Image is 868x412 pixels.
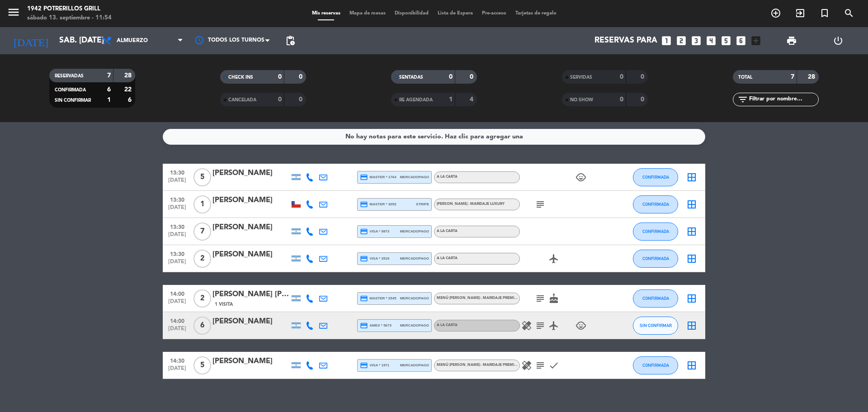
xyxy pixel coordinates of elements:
[7,5,20,22] button: menu
[642,256,669,261] span: CONFIRMADA
[128,97,133,103] strong: 6
[124,72,133,79] strong: 28
[437,296,520,300] span: Menú [PERSON_NAME] - Maridaje Premium
[166,204,189,215] span: [DATE]
[193,356,211,374] span: 5
[228,98,256,102] span: CANCELADA
[212,167,289,179] div: [PERSON_NAME]
[548,253,559,264] i: airplanemode_active
[166,326,189,336] span: [DATE]
[399,98,433,102] span: RE AGENDADA
[360,322,392,330] span: amex * 5673
[449,74,453,80] strong: 0
[107,97,111,103] strong: 1
[686,226,697,237] i: border_all
[166,221,189,232] span: 13:30
[360,322,368,330] i: credit_card
[215,301,233,308] span: 1 Visita
[212,289,289,300] div: [PERSON_NAME] [PERSON_NAME]
[400,256,429,261] span: mercadopago
[594,36,657,45] span: Reservas para
[844,8,854,19] i: search
[193,250,211,268] span: 2
[7,5,20,19] i: menu
[360,361,368,369] i: credit_card
[786,35,797,46] span: print
[107,86,111,93] strong: 6
[795,8,806,19] i: exit_to_app
[641,74,646,80] strong: 0
[193,168,211,186] span: 5
[660,35,672,47] i: looks_one
[449,96,453,103] strong: 1
[437,202,505,206] span: [PERSON_NAME] - Maridaje Luxury
[633,168,678,186] button: CONFIRMADA
[193,289,211,308] span: 2
[400,174,429,180] span: mercadopago
[633,317,678,335] button: SIN CONFIRMAR
[285,35,296,46] span: pending_actions
[166,232,189,242] span: [DATE]
[360,200,396,208] span: master * 3052
[748,95,818,104] input: Filtrar por nombre...
[278,74,282,80] strong: 0
[390,11,433,16] span: Disponibilidad
[124,86,133,93] strong: 22
[437,256,458,260] span: A LA CARTA
[345,11,390,16] span: Mapa de mesas
[360,294,368,303] i: credit_card
[55,74,84,78] span: RESERVADAS
[548,320,559,331] i: airplanemode_active
[299,96,304,103] strong: 0
[400,295,429,301] span: mercadopago
[117,38,148,44] span: Almuerzo
[212,355,289,367] div: [PERSON_NAME]
[166,365,189,376] span: [DATE]
[640,323,672,328] span: SIN CONFIRMAR
[642,229,669,234] span: CONFIRMADA
[641,96,646,103] strong: 0
[166,167,189,177] span: 13:30
[84,35,95,46] i: arrow_drop_down
[166,298,189,309] span: [DATE]
[737,94,748,105] i: filter_list
[166,315,189,326] span: 14:00
[535,320,546,331] i: subject
[166,177,189,188] span: [DATE]
[166,248,189,259] span: 13:30
[633,289,678,308] button: CONFIRMADA
[620,74,623,80] strong: 0
[642,175,669,180] span: CONFIRMADA
[686,360,697,371] i: border_all
[686,199,697,210] i: border_all
[27,14,112,23] div: sábado 13. septiembre - 11:54
[535,199,546,210] i: subject
[720,35,732,47] i: looks_5
[416,201,429,207] span: stripe
[55,98,91,103] span: SIN CONFIRMAR
[690,35,702,47] i: looks_3
[521,360,532,371] i: healing
[521,320,532,331] i: healing
[686,293,697,304] i: border_all
[511,11,561,16] span: Tarjetas de regalo
[7,31,55,51] i: [DATE]
[212,316,289,327] div: [PERSON_NAME]
[360,200,368,208] i: credit_card
[791,74,794,80] strong: 7
[360,361,389,369] span: visa * 1971
[620,96,623,103] strong: 0
[633,195,678,213] button: CONFIRMADA
[535,360,546,371] i: subject
[166,355,189,365] span: 14:30
[360,255,389,263] span: visa * 3519
[735,35,747,47] i: looks_6
[193,317,211,335] span: 6
[107,72,111,79] strong: 7
[738,75,752,80] span: TOTAL
[548,293,559,304] i: cake
[808,74,817,80] strong: 28
[576,320,586,331] i: child_care
[400,228,429,234] span: mercadopago
[705,35,717,47] i: looks_4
